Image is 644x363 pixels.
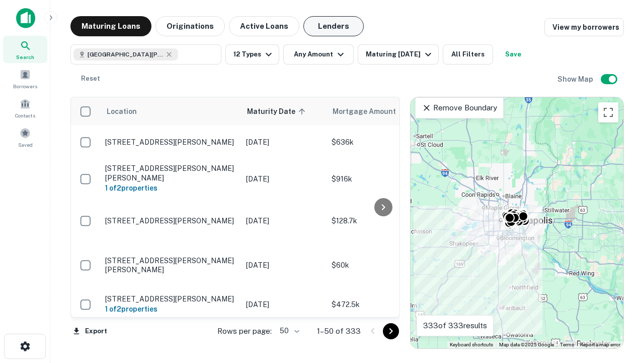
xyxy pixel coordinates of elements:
[106,105,137,117] span: Location
[3,36,47,63] a: Search
[303,16,364,36] button: Lenders
[13,82,37,90] span: Borrowers
[18,141,33,149] span: Saved
[100,97,241,126] th: Location
[155,16,225,36] button: Originations
[246,215,321,226] p: [DATE]
[333,105,409,117] span: Mortgage Amount
[16,53,34,61] span: Search
[560,342,574,347] a: Terms (opens in new tab)
[366,48,434,60] div: Maturing [DATE]
[332,260,432,271] p: $60k
[74,69,107,89] button: Reset
[70,16,151,36] button: Maturing Loans
[15,111,35,119] span: Contacts
[594,282,644,331] iframe: Chat Widget
[105,256,236,274] p: [STREET_ADDRESS][PERSON_NAME][PERSON_NAME]
[327,97,437,126] th: Mortgage Amount
[411,97,623,348] div: 0 0
[229,16,299,36] button: Active Loans
[413,335,446,348] a: Open this area in Google Maps (opens a new window)
[247,105,308,117] span: Maturity Date
[105,294,236,304] p: [STREET_ADDRESS][PERSON_NAME]
[383,323,399,339] button: Go to next page
[3,124,47,151] a: Saved
[3,65,47,92] a: Borrowers
[332,299,432,310] p: $472.5k
[225,44,279,65] button: 12 Types
[413,335,446,348] img: Google
[450,341,493,348] button: Keyboard shortcuts
[358,44,439,65] button: Maturing [DATE]
[246,137,321,148] p: [DATE]
[276,324,301,338] div: 50
[70,324,110,339] button: Export
[241,97,327,126] th: Maturity Date
[246,173,321,185] p: [DATE]
[246,260,321,271] p: [DATE]
[246,299,321,310] p: [DATE]
[88,50,163,59] span: [GEOGRAPHIC_DATA][PERSON_NAME], [GEOGRAPHIC_DATA], [GEOGRAPHIC_DATA]
[105,183,236,194] h6: 1 of 2 properties
[317,325,361,337] p: 1–50 of 333
[422,102,497,114] p: Remove Boundary
[598,102,618,123] button: Toggle fullscreen view
[283,44,354,65] button: Any Amount
[497,44,529,65] button: Save your search to get updates of matches that match your search criteria.
[332,173,432,185] p: $916k
[332,137,432,148] p: $636k
[105,216,236,225] p: [STREET_ADDRESS][PERSON_NAME]
[217,325,272,337] p: Rows per page:
[16,8,35,28] img: capitalize-icon.png
[332,215,432,226] p: $128.7k
[544,18,624,36] a: View my borrowers
[3,94,47,122] a: Contacts
[557,74,595,85] h6: Show Map
[105,164,236,182] p: [STREET_ADDRESS][PERSON_NAME][PERSON_NAME]
[105,304,236,315] h6: 1 of 2 properties
[580,342,620,347] a: Report a map error
[105,138,236,147] p: [STREET_ADDRESS][PERSON_NAME]
[443,44,493,65] button: All Filters
[499,342,554,347] span: Map data ©2025 Google
[423,320,487,332] p: 333 of 333 results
